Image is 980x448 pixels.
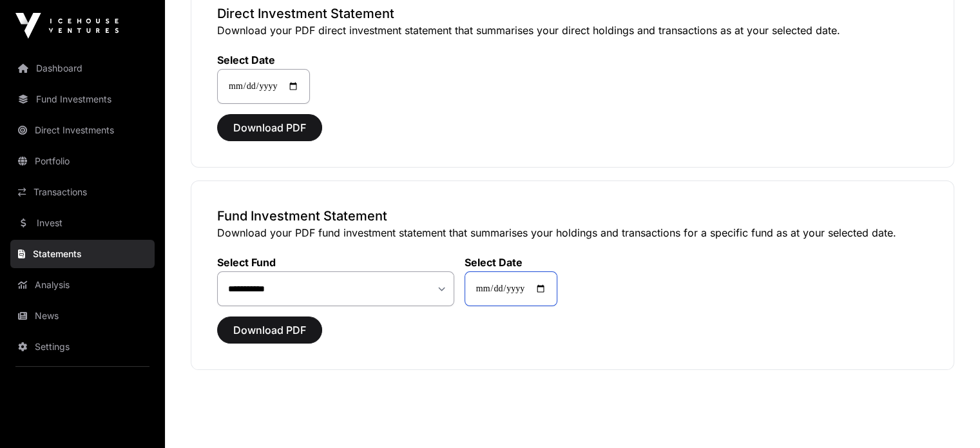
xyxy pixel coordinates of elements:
a: Fund Investments [10,85,155,113]
img: Icehouse Ventures Logo [15,13,119,39]
a: Invest [10,209,155,237]
label: Select Date [217,54,310,66]
a: Analysis [10,271,155,299]
a: Transactions [10,178,155,206]
a: Direct Investments [10,116,155,144]
a: Settings [10,333,155,361]
label: Select Date [465,256,557,269]
label: Select Fund [217,256,454,269]
p: Download your PDF direct investment statement that summarises your direct holdings and transactio... [217,23,928,38]
button: Download PDF [217,317,322,344]
h3: Direct Investment Statement [217,5,928,23]
a: Statements [10,240,155,268]
iframe: Chat Widget [916,386,980,448]
a: Download PDF [217,329,322,342]
span: Download PDF [233,120,306,135]
p: Download your PDF fund investment statement that summarises your holdings and transactions for a ... [217,225,928,240]
a: Portfolio [10,147,155,175]
span: Download PDF [233,322,306,338]
h3: Fund Investment Statement [217,207,928,225]
button: Download PDF [217,114,322,141]
a: Download PDF [217,127,322,140]
a: Dashboard [10,54,155,83]
a: News [10,302,155,330]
